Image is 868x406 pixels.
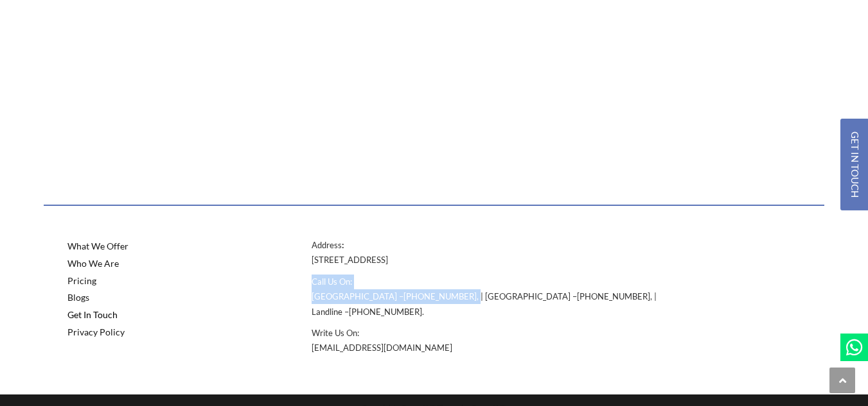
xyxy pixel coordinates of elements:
[312,326,677,356] p: Write Us On:
[55,238,299,255] a: What We Offer
[403,291,477,301] a: [PHONE_NUMBER]
[55,324,299,341] a: Privacy Policy
[312,275,677,319] p: Call Us On: [GEOGRAPHIC_DATA] – , | [GEOGRAPHIC_DATA] – , | Landline – .
[55,273,299,290] a: Pricing
[829,368,855,393] a: Scroll to the top of the page
[55,255,299,273] a: Who We Are
[55,289,299,307] a: Blogs
[342,240,344,250] strong: :
[349,307,422,317] a: [PHONE_NUMBER]
[850,131,860,198] span: GET IN TOUCH
[577,291,650,301] a: [PHONE_NUMBER]
[55,307,299,324] a: Get In Touch
[312,238,677,268] p: Address [STREET_ADDRESS]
